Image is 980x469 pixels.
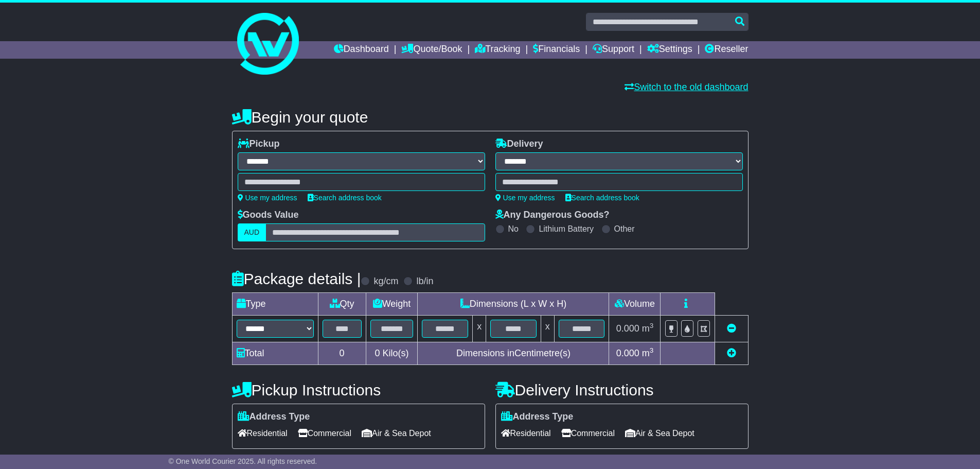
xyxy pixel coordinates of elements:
[375,348,380,358] span: 0
[561,425,615,441] span: Commercial
[541,316,554,342] td: x
[650,322,654,329] sup: 3
[238,425,288,441] span: Residential
[362,425,431,441] span: Air & Sea Depot
[593,41,634,59] a: Support
[616,323,639,334] span: 0.000
[501,411,574,423] label: Address Type
[539,224,594,234] label: Lithium Battery
[232,342,318,365] td: Total
[495,210,610,221] label: Any Dangerous Goods?
[614,224,635,234] label: Other
[416,276,433,287] label: lb/in
[650,346,654,354] sup: 3
[308,194,382,202] a: Search address book
[169,457,317,465] span: © One World Courier 2025. All rights reserved.
[232,381,485,398] h4: Pickup Instructions
[238,138,280,150] label: Pickup
[508,224,519,234] label: No
[232,109,749,126] h4: Begin your quote
[238,223,266,241] label: AUD
[318,293,366,316] td: Qty
[625,425,694,441] span: Air & Sea Depot
[565,194,639,202] a: Search address book
[238,210,299,221] label: Goods Value
[501,425,551,441] span: Residential
[401,41,462,59] a: Quote/Book
[616,348,639,358] span: 0.000
[495,194,555,202] a: Use my address
[533,41,580,59] a: Financials
[727,348,736,358] a: Add new item
[232,293,318,316] td: Type
[727,323,736,334] a: Remove this item
[495,381,749,398] h4: Delivery Instructions
[625,82,748,92] a: Switch to the old dashboard
[642,323,654,334] span: m
[475,41,520,59] a: Tracking
[495,138,543,150] label: Delivery
[318,342,366,365] td: 0
[238,411,310,423] label: Address Type
[366,342,418,365] td: Kilo(s)
[334,41,389,59] a: Dashboard
[373,276,398,287] label: kg/cm
[609,293,661,316] td: Volume
[238,194,297,202] a: Use my address
[647,41,692,59] a: Settings
[705,41,748,59] a: Reseller
[366,293,418,316] td: Weight
[418,293,609,316] td: Dimensions (L x W x H)
[418,342,609,365] td: Dimensions in Centimetre(s)
[473,316,486,342] td: x
[298,425,351,441] span: Commercial
[642,348,654,358] span: m
[232,270,361,287] h4: Package details |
